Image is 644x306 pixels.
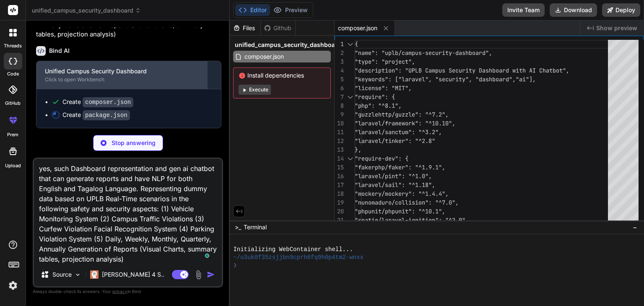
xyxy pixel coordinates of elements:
button: Preview [270,4,311,16]
span: Terminal [244,223,267,231]
span: "laravel/pint": "^1.0", [355,172,432,180]
span: unified_campus_security_dashboard [235,41,341,49]
button: Invite Team [502,3,545,17]
textarea: To enrich screen reader interactions, please activate Accessibility in Grammarly extension settings [34,159,222,263]
span: "type": "project", [355,58,415,65]
span: Install dependencies [239,71,325,80]
span: "laravel/framework": "^10.10", [355,119,455,127]
span: ith AI Chatbot", [516,67,569,74]
div: 19 [335,198,344,207]
div: Unified Campus Security Dashboard [45,67,199,75]
div: Github [261,24,295,32]
button: Download [550,3,597,17]
div: 6 [335,84,344,93]
div: 14 [335,154,344,163]
p: Stop answering [112,139,156,147]
label: Upload [5,162,21,169]
span: "laravel/tinker": "^2.8" [355,137,435,145]
span: "laravel/sail": "^1.18", [355,181,435,189]
div: Click to open Workbench [45,76,199,83]
img: icon [207,270,215,279]
code: composer.json [83,97,133,107]
div: 5 [335,75,344,84]
img: attachment [194,270,203,280]
div: 8 [335,101,344,110]
span: "php": "^8.1", [355,102,402,109]
p: Source [52,270,72,279]
button: Editor [235,4,270,16]
span: Initializing WebContainer shell... [233,246,353,254]
span: >_ [235,223,241,231]
span: "require": { [355,93,395,101]
label: threads [4,42,22,49]
span: "ai"], [516,75,536,83]
span: ❯ [233,262,237,270]
div: 2 [335,49,344,57]
div: Create [62,98,133,106]
span: "spatie/laravel-ignition": "^2.0" [355,216,465,224]
div: 21 [335,216,344,225]
label: code [7,70,19,78]
p: Always double-check its answers. Your in Bind [33,288,223,296]
div: 15 [335,163,344,172]
div: 10 [335,119,344,128]
span: "phpunit/phpunit": "^10.1", [355,207,445,215]
div: 9 [335,110,344,119]
label: prem [7,131,18,138]
div: 7 [335,93,344,101]
span: composer.json [244,52,285,62]
span: Show preview [596,24,637,32]
label: GitHub [5,100,21,107]
span: "license": "MIT", [355,84,412,92]
span: "laravel/sanctum": "^3.2", [355,128,442,136]
div: 11 [335,128,344,137]
span: "description": "UPLB Campus Security Dashboard w [355,67,516,74]
div: 1 [335,40,344,49]
img: Claude 4 Sonnet [90,270,99,279]
span: "name": "uplb/campus-security-dashboard", [355,49,492,57]
span: − [633,223,637,231]
span: ~/u3uk0f35zsjjbn9cprh6fq9h0p4tm2-wnxx [233,254,364,262]
span: "nunomaduro/collision": "^7.0", [355,199,459,206]
div: 3 [335,57,344,66]
button: Deploy [602,3,640,17]
button: Execute [239,85,271,95]
span: privacy [112,289,127,294]
span: { [355,40,358,48]
div: Create [62,111,130,119]
div: Click to collapse the range. [345,40,356,49]
div: Files [230,24,260,32]
span: composer.json [338,24,377,32]
span: unified_campus_security_dashboard [32,6,141,15]
span: "guzzlehttp/guzzle": "^7.2", [355,111,449,118]
div: Click to collapse the range. [345,154,356,163]
img: settings [6,278,20,293]
img: Pick Models [74,271,81,278]
div: Click to collapse the range. [345,93,356,101]
div: 20 [335,207,344,216]
div: 18 [335,189,344,198]
p: [PERSON_NAME] 4 S.. [102,270,164,279]
span: "keywords": ["laravel", "security", "dashboard", [355,75,516,83]
div: 12 [335,137,344,145]
h6: Bind AI [49,47,70,55]
span: }, [355,146,361,153]
code: package.json [83,110,130,120]
span: "mockery/mockery": "^1.4.4", [355,190,449,197]
div: 17 [335,181,344,189]
div: 13 [335,145,344,154]
div: 16 [335,172,344,181]
button: Unified Campus Security DashboardClick to open Workbench [36,61,207,89]
div: 4 [335,66,344,75]
span: "fakerphp/faker": "^1.9.1", [355,163,445,171]
button: − [631,220,639,234]
span: "require-dev": { [355,155,408,162]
